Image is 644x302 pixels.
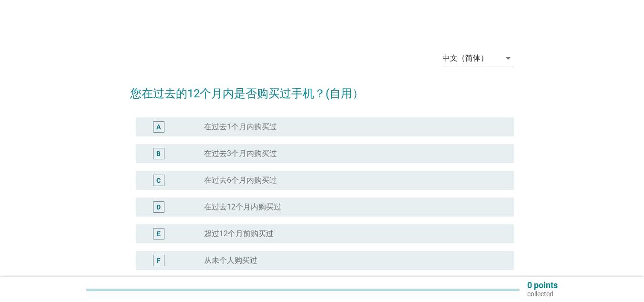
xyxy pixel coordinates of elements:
div: A [156,122,161,132]
div: 中文（简体） [442,54,488,62]
div: E [157,229,161,239]
p: collected [527,290,558,298]
label: 在过去3个月内购买过 [204,149,277,158]
label: 在过去6个月内购买过 [204,176,277,185]
label: 在过去1个月内购买过 [204,122,277,132]
label: 从未个人购买过 [204,256,257,265]
i: arrow_drop_down [502,52,514,64]
div: C [156,176,161,186]
div: F [157,256,161,266]
div: B [156,149,161,159]
label: 在过去12个月内购买过 [204,202,281,212]
p: 0 points [527,281,558,290]
label: 超过12个月前购买过 [204,229,274,239]
h2: 您在过去的12个月内是否购买过手机？(自用） [130,75,514,102]
div: D [156,202,161,212]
